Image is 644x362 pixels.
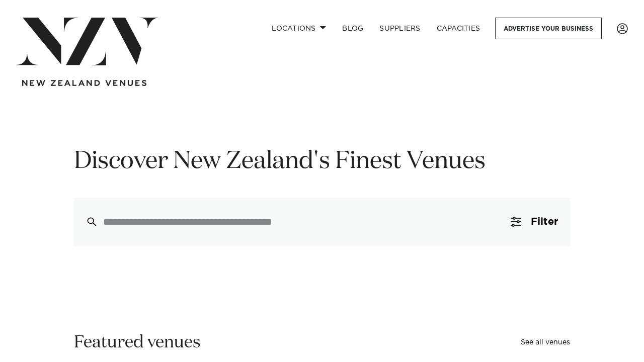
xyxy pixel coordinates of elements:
[22,80,146,86] img: new-zealand-venues-text.png
[499,198,570,246] button: Filter
[531,217,558,227] span: Filter
[371,18,428,39] a: SUPPLIERS
[429,18,489,39] a: Capacities
[16,18,158,65] img: nzv-logo.png
[334,18,371,39] a: BLOG
[264,18,334,39] a: Locations
[495,18,602,39] a: Advertise your business
[74,331,201,354] h2: Featured venues
[521,339,570,346] a: See all venues
[74,146,570,177] h1: Discover New Zealand's Finest Venues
